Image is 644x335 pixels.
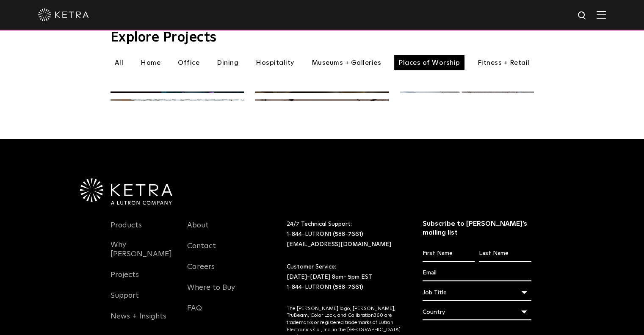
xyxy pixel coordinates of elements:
li: Museums + Galleries [307,55,386,70]
div: Navigation Menu [111,219,175,331]
img: New-Project-Page-hero-(3x)_0020_20200311_simpsons_exhibit_by_sachynmital_010 [255,99,389,204]
li: All [111,55,128,70]
a: Projects [111,270,139,290]
img: search icon [577,11,588,21]
img: New-Project-Page-hero-(3x)_0019_66708477_466895597428789_8185088725584995781_n [255,91,389,197]
a: 1-844-LUTRON1 (588-7661) [287,284,363,290]
img: Hamburger%20Nav.svg [597,11,606,19]
h3: Explore Projects [111,31,534,44]
a: News + Insights [111,312,166,331]
div: Job Title [423,285,531,301]
a: FAQ [187,304,202,323]
li: Home [136,55,165,70]
a: Products [111,221,142,240]
div: Navigation Menu [187,219,252,323]
li: Dining [213,55,243,70]
h3: Subscribe to [PERSON_NAME]’s mailing list [423,219,531,237]
input: Last Name [479,246,531,262]
li: Fitness + Retail [473,55,534,70]
li: Places of Worship [394,55,464,70]
a: Careers [187,262,215,282]
a: 1-844-LUTRON1 (588-7661) [287,231,363,237]
p: 24/7 Technical Support: [287,219,401,249]
img: ketra-logo-2019-white [38,8,89,21]
a: Why [PERSON_NAME] [111,240,175,269]
input: First Name [423,246,475,262]
li: Office [174,55,204,70]
p: Customer Service: [DATE]-[DATE] 8am- 5pm EST [287,262,401,292]
div: Country [423,304,531,320]
li: Hospitality [252,55,299,70]
a: [EMAIL_ADDRESS][DOMAIN_NAME] [287,241,391,247]
a: Support [111,291,139,310]
img: Oceanside Thumbnail photo [400,91,534,197]
a: About [187,221,209,240]
img: Dustin_Yellin_Ketra_Web-03-1 [111,91,244,197]
img: Ketra-aLutronCo_White_RGB [80,178,172,205]
input: Email [423,265,531,281]
img: New-Project-Page-hero-(3x)_0009_NPR-517_BlochGallery_-2261 [111,99,244,204]
a: Where to Buy [187,283,235,302]
a: Contact [187,241,216,261]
